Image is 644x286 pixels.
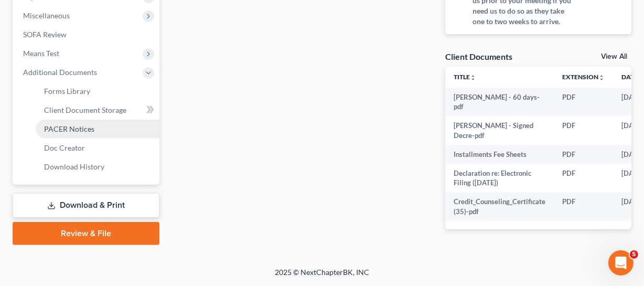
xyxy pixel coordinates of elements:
[445,192,554,221] td: Credit_Counseling_Certificate (35)-pdf
[36,157,159,176] a: Download History
[23,267,621,286] div: 2025 © NextChapterBK, INC
[454,73,476,81] a: Titleunfold_more
[554,116,613,145] td: PDF
[470,75,476,81] i: unfold_more
[601,53,627,60] a: View All
[13,222,159,245] a: Review & File
[44,162,104,171] span: Download History
[445,164,554,193] td: Declaration re: Electronic Filing ([DATE])
[44,105,126,114] span: Client Document Storage
[23,30,67,39] span: SOFA Review
[13,193,159,218] a: Download & Print
[23,49,59,58] span: Means Test
[44,143,85,152] span: Doc Creator
[44,124,94,133] span: PACER Notices
[36,101,159,120] a: Client Document Storage
[445,51,512,62] div: Client Documents
[23,11,70,20] span: Miscellaneous
[598,75,605,81] i: unfold_more
[473,32,576,95] span: Credit counseling certificate. You must complete it before filing. Call [PHONE_NUMBER]. Call us i...
[562,73,605,81] a: Extensionunfold_more
[36,139,159,157] a: Doc Creator
[15,25,159,44] a: SOFA Review
[445,88,554,116] td: [PERSON_NAME] - 60 days-pdf
[554,164,613,193] td: PDF
[554,192,613,221] td: PDF
[445,116,554,145] td: [PERSON_NAME] - Signed Decre-pdf
[36,82,159,101] a: Forms Library
[608,250,634,276] iframe: Intercom live chat
[36,120,159,139] a: PACER Notices
[23,68,97,77] span: Additional Documents
[554,88,613,116] td: PDF
[44,87,90,96] span: Forms Library
[554,145,613,164] td: PDF
[445,145,554,164] td: Installments Fee Sheets
[630,250,638,259] span: 5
